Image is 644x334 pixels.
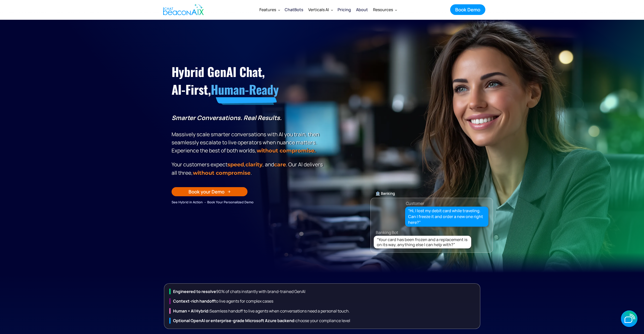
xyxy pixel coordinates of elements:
[172,199,325,205] div: See Hybrid in Action → Book Your Personalized Demo
[173,289,216,294] strong: Engineered to resolve
[227,190,231,193] img: Arrow
[169,318,477,323] div: choose your compliance level
[455,6,480,13] div: Book Demo
[335,3,354,16] a: Pricing
[395,9,397,11] img: Dropdown
[257,147,316,154] strong: without compromise.
[306,4,335,16] div: Verticals AI
[172,113,282,122] strong: Smarter Conversations. Real Results.
[172,114,325,155] p: Massively scale smarter conversations with AI you train, then seamlessly escalate to live operato...
[172,187,247,196] a: Book your Demo
[259,6,276,13] div: Features
[331,9,333,11] img: Dropdown
[173,298,215,304] strong: Context-rich handoff
[193,170,251,176] span: without compromise
[278,9,280,11] img: Dropdown
[282,3,306,16] a: ChatBots
[169,308,477,314] div: Seamless handoff to live agents when conversations need a personal touch.
[356,6,368,13] div: About
[173,308,210,314] strong: Human + Al Hybrid:
[408,208,486,226] div: “Hi, I lost my debit card while traveling. Can I freeze it and order a new one right here?”
[354,3,370,16] a: About
[172,63,325,99] h1: Hybrid GenAI Chat, AI-First,
[371,190,493,197] div: 🏦 Banking
[450,4,485,15] a: Book Demo
[373,6,393,13] div: Resources
[257,4,282,16] div: Features
[227,161,244,168] strong: speed
[211,80,279,98] span: Human-Ready
[169,298,477,304] div: to live agents for complex cases
[274,161,286,168] span: care
[189,188,224,195] div: Book your Demo
[159,1,206,18] a: home
[406,200,424,207] div: Customer
[338,6,351,13] div: Pricing
[308,6,329,13] div: Verticals AI
[172,160,325,177] p: Your customers expect , , and . Our Al delivers all three, .
[285,6,303,13] div: ChatBots
[370,4,399,16] div: Resources
[169,289,477,294] div: 90% of chats instantly with brand-trained GenAI
[245,161,262,168] span: clarity
[173,318,296,323] strong: Optional OpenAI or enterprise-grade Microsoft Azure backend:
